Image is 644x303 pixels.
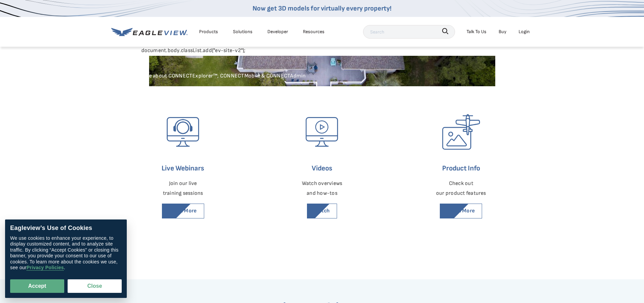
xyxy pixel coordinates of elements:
a: Learn More [162,204,204,219]
a: Developer [267,27,288,36]
p: Learn more about CONNECTExplorer™, CONNECTMobile & CONNECTAdmin [124,71,520,81]
a: Now get 3D models for virtually every property! [253,4,391,13]
h6: Product Info [402,163,520,174]
h6: Live Webinars [124,163,242,174]
div: Resources [303,27,325,36]
div: Solutions [233,27,253,36]
div: Login [519,27,530,36]
div: Products [199,27,218,36]
p: Join our live training sessions [124,179,242,199]
button: Accept [10,279,64,293]
h1: Academy [124,56,520,61]
div: We use cookies to enhance your experience, to display customized content, and to analyze site tra... [10,235,122,271]
div: Eagleview’s Use of Cookies [10,225,122,232]
a: Privacy Policies [26,265,64,271]
a: Watch [307,204,337,219]
p: Check out our product features [402,179,520,199]
p: Watch overviews and how-tos [263,179,381,199]
div: Talk To Us [467,27,486,36]
a: Buy [499,27,506,36]
h6: Videos [263,163,381,174]
a: Learn More [440,204,482,219]
button: Close [68,279,122,293]
input: Search [363,25,455,39]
